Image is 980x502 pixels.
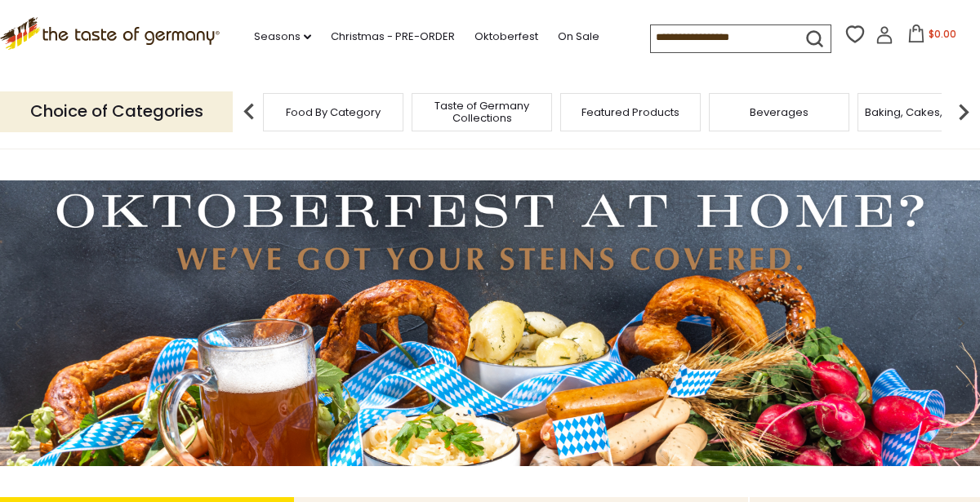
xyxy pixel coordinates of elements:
[233,96,265,128] img: previous arrow
[331,28,455,46] a: Christmas - PRE-ORDER
[581,106,679,118] a: Featured Products
[254,28,311,46] a: Seasons
[929,27,956,41] span: $0.00
[286,106,381,118] a: Food By Category
[897,24,966,49] button: $0.00
[947,96,980,128] img: next arrow
[558,28,599,46] a: On Sale
[750,106,808,118] a: Beverages
[416,100,547,124] a: Taste of Germany Collections
[474,28,538,46] a: Oktoberfest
